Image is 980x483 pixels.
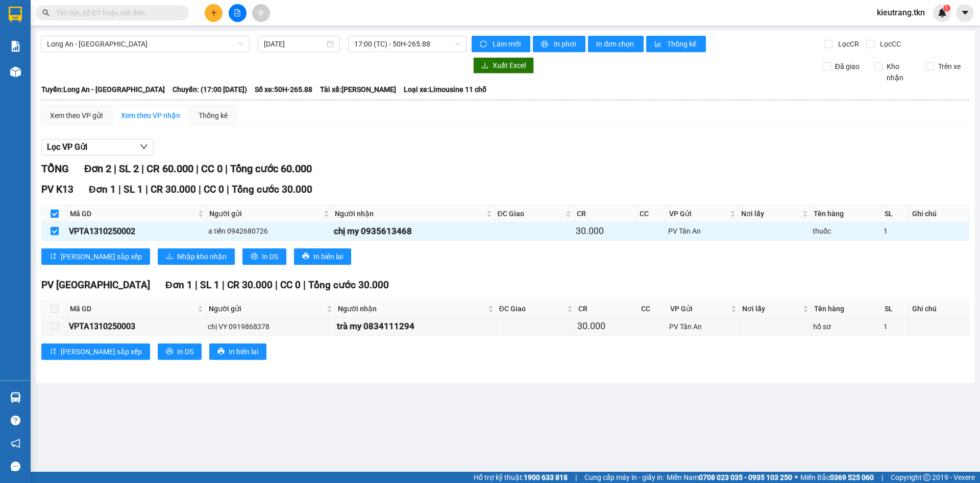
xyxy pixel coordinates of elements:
[335,208,484,219] span: Người nhận
[166,348,173,356] span: printer
[199,110,228,121] div: Thống kê
[41,343,150,360] button: sort-ascending[PERSON_NAME] sắp xếp
[227,183,229,195] span: |
[961,8,970,17] span: caret-down
[493,60,526,71] span: Xuất Excel
[337,319,494,333] div: trà my 0834111294
[876,38,902,50] span: Lọc CC
[480,40,488,49] span: sync
[481,62,488,70] span: download
[158,248,235,265] button: downloadNhập kho nhận
[232,183,312,195] span: Tổng cước 30.000
[56,7,177,18] input: Tìm tên, số ĐT hoặc mã đơn
[10,392,21,403] img: warehouse-icon
[9,7,22,22] img: logo-vxr
[881,472,883,483] span: |
[910,301,969,317] th: Ghi chú
[70,303,195,314] span: Mã GD
[118,183,121,195] span: |
[262,251,278,262] span: In DS
[252,4,270,22] button: aim
[50,252,57,261] span: sort-ascending
[313,251,343,262] span: In biên lai
[541,40,550,49] span: printer
[533,36,585,52] button: printerIn phơi
[47,36,243,52] span: Long An - Tây Ninh
[884,225,908,237] div: 1
[813,225,880,237] div: thuốc
[119,163,139,175] span: SL 2
[208,225,331,237] div: a tiến 0942680726
[200,279,219,291] span: SL 1
[234,9,241,16] span: file-add
[742,303,801,314] span: Nơi lấy
[945,5,948,12] span: 1
[230,163,312,175] span: Tổng cước 60.000
[303,279,306,291] span: |
[229,346,258,357] span: In biên lai
[830,473,874,481] strong: 0369 525 060
[70,208,196,219] span: Mã GD
[943,5,950,12] sup: 1
[208,321,334,332] div: chị VY 0919868378
[225,163,228,175] span: |
[41,248,150,265] button: sort-ascending[PERSON_NAME] sắp xếp
[251,252,258,261] span: printer
[834,38,861,50] span: Lọc CR
[934,61,965,72] span: Trên xe
[158,343,202,360] button: printerIn DS
[667,222,739,240] td: PV Tân An
[69,225,205,238] div: VPTA1310250002
[89,183,116,195] span: Đơn 1
[166,252,173,261] span: download
[869,6,933,19] span: kieutrang.tkn
[596,38,635,50] span: In đơn chọn
[67,222,207,240] td: VPTA1310250002
[404,84,486,95] span: Loại xe: Limousine 11 chỗ
[177,346,193,357] span: In DS
[201,163,223,175] span: CC 0
[209,303,325,314] span: Người gửi
[41,183,73,195] span: PV K13
[11,439,20,448] span: notification
[275,279,278,291] span: |
[669,208,728,219] span: VP Gửi
[882,301,910,317] th: SL
[302,252,309,261] span: printer
[813,321,880,332] div: hồ sơ
[654,40,663,49] span: bar-chart
[205,4,223,22] button: plus
[121,110,180,121] div: Xem theo VP nhận
[50,110,103,121] div: Xem theo VP gửi
[668,317,740,335] td: PV Tân An
[938,8,947,17] img: icon-new-feature
[588,36,644,52] button: In đơn chọn
[41,279,150,291] span: PV [GEOGRAPHIC_DATA]
[242,248,286,265] button: printerIn DS
[294,248,351,265] button: printerIn biên lai
[637,205,667,222] th: CC
[646,36,706,52] button: bar-chartThống kê
[882,205,910,222] th: SL
[114,163,116,175] span: |
[812,301,883,317] th: Tên hàng
[498,208,563,219] span: ĐC Giao
[222,279,225,291] span: |
[84,163,111,175] span: Đơn 2
[10,66,21,77] img: warehouse-icon
[800,472,874,483] span: Miền Bắc
[669,321,738,332] div: PV Tân An
[61,346,142,357] span: [PERSON_NAME] sắp xếp
[165,279,192,291] span: Đơn 1
[883,61,918,83] span: Kho nhận
[575,472,577,483] span: |
[217,348,225,356] span: printer
[320,84,396,95] span: Tài xế: [PERSON_NAME]
[229,4,247,22] button: file-add
[670,303,729,314] span: VP Gửi
[831,61,864,72] span: Đã giao
[10,41,21,52] img: solution-icon
[255,84,312,95] span: Số xe: 50H-265.88
[42,9,50,16] span: search
[140,143,148,151] span: down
